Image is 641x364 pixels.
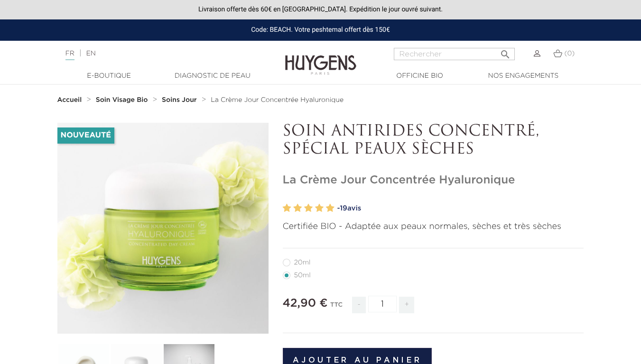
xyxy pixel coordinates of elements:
[283,220,584,233] p: Certifiée BIO - Adaptée aux peaux normales, sèches et très sèches
[62,71,157,81] a: E-Boutique
[283,259,322,266] label: 20ml
[61,48,260,59] div: |
[283,201,291,215] label: 1
[285,40,356,76] img: Huygens
[497,45,514,58] button: 
[372,71,467,81] a: Officine Bio
[304,201,313,215] label: 3
[394,48,515,60] input: Rechercher
[337,201,584,216] a: -19avis
[211,97,344,103] span: La Crème Jour Concentrée Hyaluronique
[368,296,397,312] input: Quantité
[500,46,511,57] i: 
[57,127,114,144] li: Nouveauté
[211,96,344,104] a: La Crème Jour Concentrée Hyaluronique
[86,50,95,57] a: EN
[399,297,414,313] span: +
[283,123,584,159] p: SOIN ANTIRIDES CONCENTRÉ, SPÉCIAL PEAUX SÈCHES
[326,201,334,215] label: 5
[96,97,148,103] strong: Soin Visage Bio
[283,272,322,279] label: 50ml
[330,295,343,320] div: TTC
[162,97,197,103] strong: Soins Jour
[293,201,302,215] label: 2
[57,96,84,104] a: Accueil
[352,297,365,313] span: -
[165,71,260,81] a: Diagnostic de peau
[283,298,328,309] span: 42,90 €
[476,71,571,81] a: Nos engagements
[315,201,324,215] label: 4
[340,205,347,212] span: 19
[65,50,74,60] a: FR
[564,50,575,57] span: (0)
[96,96,150,104] a: Soin Visage Bio
[162,96,199,104] a: Soins Jour
[57,97,82,103] strong: Accueil
[283,173,584,187] h1: La Crème Jour Concentrée Hyaluronique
